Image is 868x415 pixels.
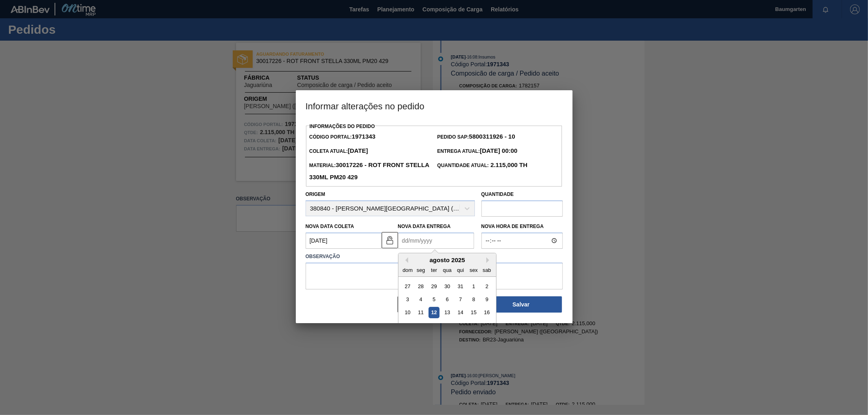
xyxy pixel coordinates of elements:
[481,307,492,318] div: Choose sábado, 16 de agosto de 2025
[398,224,451,229] label: Nova Data Entrega
[442,265,453,276] div: qua
[402,265,413,276] div: dom
[309,134,376,140] span: Código Portal:
[428,281,439,292] div: Choose terça-feira, 29 de julho de 2025
[415,281,426,292] div: Choose segunda-feira, 28 de julho de 2025
[428,320,439,331] div: Choose terça-feira, 19 de agosto de 2025
[415,307,426,318] div: Choose segunda-feira, 11 de agosto de 2025
[481,265,492,276] div: sab
[348,147,368,154] strong: [DATE]
[402,307,413,318] div: Choose domingo, 10 de agosto de 2025
[415,294,426,305] div: Choose segunda-feira, 4 de agosto de 2025
[442,320,453,331] div: Choose quarta-feira, 20 de agosto de 2025
[468,294,479,305] div: Choose sexta-feira, 8 de agosto de 2025
[442,281,453,292] div: Choose quarta-feira, 30 de julho de 2025
[480,147,517,154] strong: [DATE] 00:00
[455,307,466,318] div: Choose quinta-feira, 14 de agosto de 2025
[437,148,518,154] span: Entrega Atual:
[481,191,514,197] label: Quantidade
[401,280,493,359] div: month 2025-08
[402,281,413,292] div: Choose domingo, 27 de julho de 2025
[309,163,429,180] span: Material:
[415,320,426,331] div: Choose segunda-feira, 18 de agosto de 2025
[455,265,466,276] div: qui
[398,232,474,249] input: dd/mm/yyyy
[481,296,562,313] button: Salvar
[481,294,492,305] div: Choose sábado, 9 de agosto de 2025
[469,133,515,140] strong: 5800311926 - 10
[306,251,563,263] label: Observação
[352,133,375,140] strong: 1971343
[385,235,395,245] img: unlocked
[310,124,375,129] label: Informações do Pedido
[382,232,398,248] button: unlocked
[468,307,479,318] div: Choose sexta-feira, 15 de agosto de 2025
[296,90,573,121] h3: Informar alterações no pedido
[481,281,492,292] div: Choose sábado, 2 de agosto de 2025
[442,307,453,318] div: Choose quarta-feira, 13 de agosto de 2025
[306,224,354,229] label: Nova Data Coleta
[402,294,413,305] div: Choose domingo, 3 de agosto de 2025
[309,148,368,154] span: Coleta Atual:
[468,265,479,276] div: sex
[455,294,466,305] div: Choose quinta-feira, 7 de agosto de 2025
[481,320,492,331] div: Choose sábado, 23 de agosto de 2025
[306,191,326,197] label: Origem
[402,320,413,331] div: Choose domingo, 17 de agosto de 2025
[442,294,453,305] div: Choose quarta-feira, 6 de agosto de 2025
[428,265,439,276] div: ter
[306,232,382,249] input: dd/mm/yyyy
[398,296,479,313] button: Fechar
[489,161,527,168] strong: 2.115,000 TH
[437,163,528,168] span: Quantidade Atual:
[481,221,563,232] label: Nova Hora de Entrega
[468,281,479,292] div: Choose sexta-feira, 1 de agosto de 2025
[437,134,515,140] span: Pedido SAP:
[468,320,479,331] div: Choose sexta-feira, 22 de agosto de 2025
[398,256,496,263] div: agosto 2025
[428,294,439,305] div: Choose terça-feira, 5 de agosto de 2025
[309,161,429,180] strong: 30017226 - ROT FRONT STELLA 330ML PM20 429
[402,257,408,263] button: Previous Month
[428,307,439,318] div: Choose terça-feira, 12 de agosto de 2025
[455,281,466,292] div: Choose quinta-feira, 31 de julho de 2025
[415,265,426,276] div: seg
[486,257,492,263] button: Next Month
[455,320,466,331] div: Choose quinta-feira, 21 de agosto de 2025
